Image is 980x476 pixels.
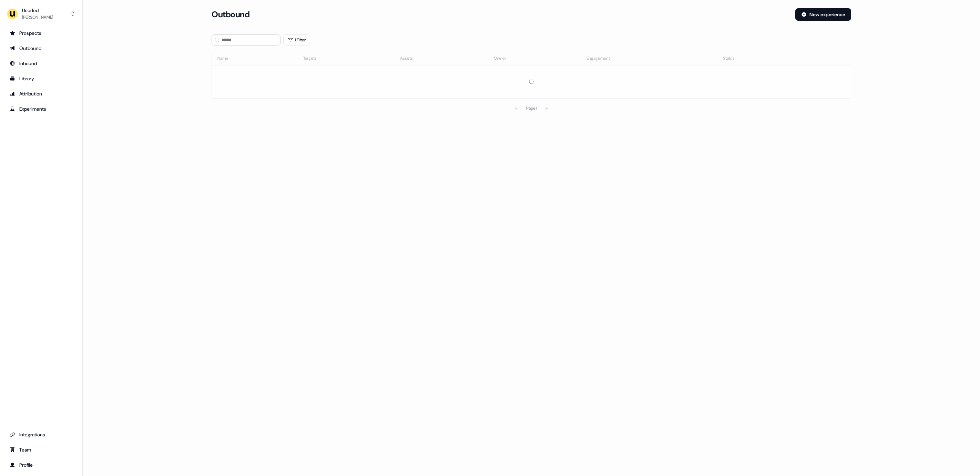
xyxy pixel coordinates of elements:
[6,28,77,39] a: Go to prospects
[6,73,77,84] a: Go to templates
[22,7,53,14] div: Userled
[795,8,851,21] button: New experience
[22,14,53,21] div: [PERSON_NAME]
[10,30,73,37] div: Prospects
[6,429,77,440] a: Go to integrations
[10,105,73,112] div: Experiments
[10,90,73,97] div: Attribution
[6,444,77,455] a: Go to team
[6,43,77,54] a: Go to outbound experience
[6,103,77,114] a: Go to experiments
[10,462,73,468] div: Profile
[10,446,73,453] div: Team
[10,75,73,82] div: Library
[6,58,77,69] a: Go to Inbound
[10,45,73,52] div: Outbound
[6,459,77,470] a: Go to profile
[6,88,77,99] a: Go to attribution
[283,34,310,45] button: 1 Filter
[10,60,73,67] div: Inbound
[10,431,73,438] div: Integrations
[6,6,77,22] button: Userled[PERSON_NAME]
[212,9,249,20] h3: Outbound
